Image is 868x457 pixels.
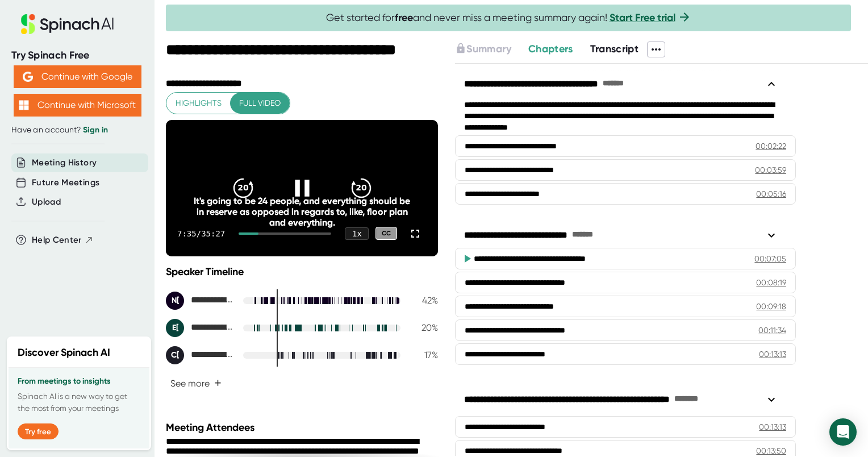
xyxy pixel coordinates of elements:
button: Highlights [166,93,231,114]
div: 00:02:22 [756,140,786,152]
button: Transcript [590,41,639,57]
span: Transcript [590,43,639,55]
div: N[ [166,292,184,310]
div: CC [375,227,397,240]
button: Help Center [32,234,94,247]
span: Summary [466,43,511,55]
a: Sign in [83,125,108,135]
div: 00:13:50 [756,445,786,456]
button: Try free [18,423,59,439]
a: Start Free trial [610,11,675,24]
div: 42 % [410,295,438,306]
b: free [395,11,413,24]
div: Have an account? [11,125,143,135]
div: C[ [166,346,184,364]
button: Future Meetings [32,176,99,189]
span: Get started for and never miss a meeting summary again! [326,11,691,24]
div: 00:05:16 [756,188,786,200]
div: Try Spinach Free [11,49,143,62]
button: Meeting History [32,156,97,169]
span: Highlights [176,96,222,110]
img: Aehbyd4JwY73AAAAAElFTkSuQmCC [23,72,33,82]
div: 00:07:05 [754,253,786,264]
div: 00:03:59 [755,164,786,176]
div: 17 % [410,350,438,360]
div: 00:11:34 [758,325,786,336]
button: Summary [455,41,511,57]
div: 00:08:19 [756,277,786,288]
div: Carlie DuLac [KIR] [166,346,234,364]
h3: From meetings to insights [18,377,140,386]
span: Full video [239,96,281,110]
div: 00:13:13 [759,348,786,360]
div: 00:09:18 [756,301,786,312]
div: Upgrade to access [455,41,528,57]
button: Continue with Microsoft [14,94,141,117]
div: Meeting Attendees [166,421,441,434]
div: 00:13:13 [759,421,786,433]
div: It's going to be 24 people, and everything should be in reserve as opposed in regards to, like, f... [193,196,411,228]
div: Speaker Timeline [166,265,438,278]
button: Upload [32,196,61,209]
div: Open Intercom Messenger [829,418,857,446]
button: See more+ [166,373,226,393]
button: Continue with Google [14,65,141,88]
div: 20 % [410,322,438,333]
div: 7:35 / 35:27 [177,229,225,238]
span: Chapters [528,43,573,55]
span: Help Center [32,234,82,247]
button: Chapters [528,41,573,57]
button: Full video [230,93,290,114]
h2: Discover Spinach AI [18,345,110,360]
div: E[ [166,319,184,337]
div: 1 x [345,227,369,240]
span: + [214,379,222,388]
p: Spinach AI is a new way to get the most from your meetings [18,390,140,414]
